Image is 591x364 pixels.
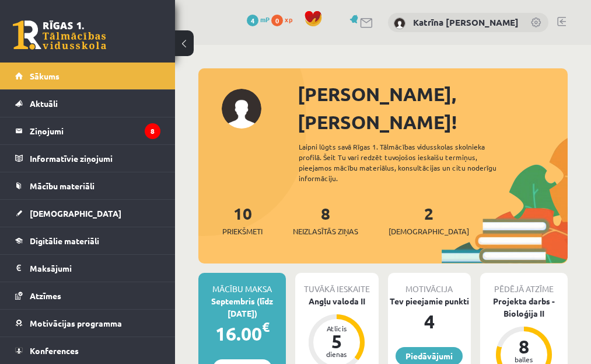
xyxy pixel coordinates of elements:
[30,290,61,301] span: Atzīmes
[413,16,519,28] a: Katrīna [PERSON_NAME]
[319,351,354,358] div: dienas
[30,208,121,219] span: [DEMOGRAPHIC_DATA]
[271,15,298,24] a: 0 xp
[295,273,378,295] div: Tuvākā ieskaite
[298,80,568,136] div: [PERSON_NAME], [PERSON_NAME]!
[247,15,270,24] a: 4 mP
[15,200,160,227] a: [DEMOGRAPHIC_DATA]
[30,145,160,172] legend: Informatīvie ziņojumi
[145,123,160,139] i: 8
[389,203,469,237] a: 2[DEMOGRAPHIC_DATA]
[15,310,160,337] a: Motivācijas programma
[15,227,160,254] a: Digitālie materiāli
[222,203,263,237] a: 10Priekšmeti
[293,226,358,237] span: Neizlasītās ziņas
[222,226,263,237] span: Priekšmeti
[30,318,122,328] span: Motivācijas programma
[285,15,292,24] span: xp
[388,273,471,295] div: Motivācija
[13,20,106,50] a: Rīgas 1. Tālmācības vidusskola
[319,332,354,351] div: 5
[15,90,160,117] a: Aktuāli
[299,141,520,183] div: Laipni lūgts savā Rīgas 1. Tālmācības vidusskolas skolnieka profilā. Šeit Tu vari redzēt tuvojošo...
[293,203,358,237] a: 8Neizlasītās ziņas
[30,98,58,109] span: Aktuāli
[388,307,471,335] div: 4
[262,318,270,335] span: €
[198,273,286,295] div: Mācību maksa
[15,337,160,364] a: Konferences
[15,282,160,309] a: Atzīmes
[247,15,258,26] span: 4
[15,63,160,89] a: Sākums
[15,117,160,144] a: Ziņojumi8
[506,356,541,363] div: balles
[319,325,354,332] div: Atlicis
[15,255,160,282] a: Maksājumi
[389,226,469,237] span: [DEMOGRAPHIC_DATA]
[15,172,160,199] a: Mācību materiāli
[260,15,270,24] span: mP
[295,295,378,307] div: Angļu valoda II
[198,320,286,348] div: 16.00
[30,117,160,144] legend: Ziņojumi
[394,18,405,29] img: Katrīna Kate Timša
[198,295,286,320] div: Septembris (līdz [DATE])
[506,337,541,356] div: 8
[30,345,79,356] span: Konferences
[30,235,99,246] span: Digitālie materiāli
[480,295,568,320] div: Projekta darbs - Bioloģija II
[30,71,60,81] span: Sākums
[15,145,160,172] a: Informatīvie ziņojumi
[271,15,283,26] span: 0
[480,273,568,295] div: Pēdējā atzīme
[388,295,471,307] div: Tev pieejamie punkti
[30,181,95,191] span: Mācību materiāli
[30,255,160,282] legend: Maksājumi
